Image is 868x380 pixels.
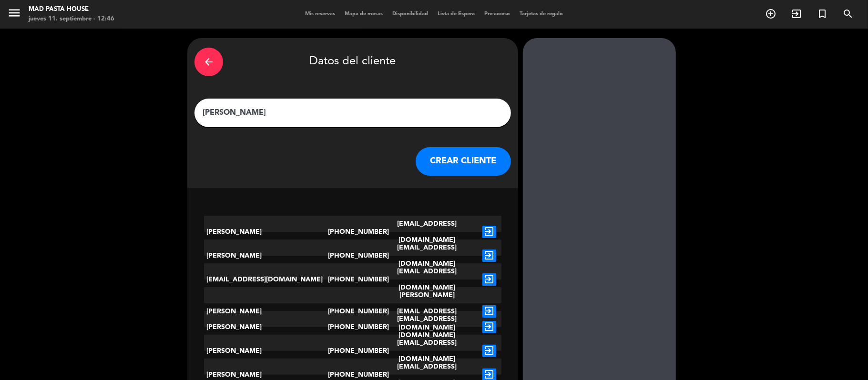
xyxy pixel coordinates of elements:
[328,216,378,248] div: [PHONE_NUMBER]
[817,8,828,20] i: turned_in_not
[300,11,340,17] span: Mis reservas
[378,216,477,248] div: [EMAIL_ADDRESS][DOMAIN_NAME]
[328,263,378,296] div: [PHONE_NUMBER]
[791,8,802,20] i: exit_to_app
[378,287,477,336] div: [PERSON_NAME][EMAIL_ADDRESS][DOMAIN_NAME]
[482,305,496,318] i: exit_to_app
[480,11,515,17] span: Pre-acceso
[378,263,477,296] div: [EMAIL_ADDRESS][DOMAIN_NAME]
[416,147,511,176] button: CREAR CLIENTE
[328,335,378,367] div: [PHONE_NUMBER]
[204,311,328,343] div: [PERSON_NAME]
[378,335,477,367] div: [EMAIL_ADDRESS][DOMAIN_NAME]
[482,250,496,262] i: exit_to_app
[204,240,328,272] div: [PERSON_NAME]
[204,263,328,296] div: [EMAIL_ADDRESS][DOMAIN_NAME]
[482,273,496,286] i: exit_to_app
[482,321,496,333] i: exit_to_app
[328,240,378,272] div: [PHONE_NUMBER]
[203,56,214,68] i: arrow_back
[388,11,433,17] span: Disponibilidad
[29,14,114,24] div: jueves 11. septiembre - 12:46
[378,311,477,343] div: [EMAIL_ADDRESS][DOMAIN_NAME]
[482,345,496,357] i: exit_to_app
[7,6,21,20] i: menu
[765,8,776,20] i: add_circle_outline
[204,216,328,248] div: [PERSON_NAME]
[194,45,511,79] div: Datos del cliente
[328,287,378,336] div: [PHONE_NUMBER]
[842,8,854,20] i: search
[29,5,114,14] div: Mad Pasta House
[482,226,496,238] i: exit_to_app
[433,11,480,17] span: Lista de Espera
[204,287,328,336] div: [PERSON_NAME]
[204,335,328,367] div: [PERSON_NAME]
[7,6,21,23] button: menu
[328,311,378,343] div: [PHONE_NUMBER]
[340,11,388,17] span: Mapa de mesas
[378,240,477,272] div: [EMAIL_ADDRESS][DOMAIN_NAME]
[202,106,504,120] input: Escriba nombre, correo electrónico o número de teléfono...
[515,11,568,17] span: Tarjetas de regalo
